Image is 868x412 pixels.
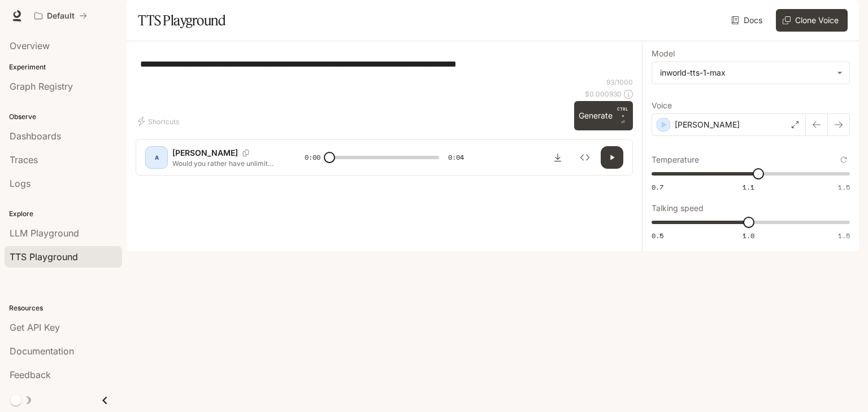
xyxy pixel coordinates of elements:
[838,182,850,192] span: 1.5
[585,89,622,99] p: $ 0.000930
[147,148,166,166] div: A
[448,152,464,163] span: 0:04
[652,62,849,84] div: inworld-tts-1-max
[574,101,633,130] button: GenerateCTRL +⏎
[546,146,569,169] button: Download audio
[238,150,254,156] button: Copy Voice ID
[138,9,225,32] h1: TTS Playground
[172,147,238,159] p: [PERSON_NAME]
[136,112,184,130] button: Shortcuts
[776,9,848,32] button: Clone Voice
[652,231,663,240] span: 0.5
[652,156,699,164] p: Temperature
[652,182,663,192] span: 0.7
[617,106,628,126] p: ⏎
[743,182,754,192] span: 1.1
[617,106,628,119] p: CTRL +
[47,11,75,21] p: Default
[172,159,277,168] p: Would you rather have unlimited free movie tickets 🎟️ or free popcorn + drinks forever 🍿🥤?
[29,5,92,27] button: All workspaces
[606,77,633,87] p: 93 / 1000
[305,152,320,163] span: 0:00
[660,67,831,78] div: inworld-tts-1-max
[574,146,596,169] button: Inspect
[652,50,675,58] p: Model
[675,119,740,130] p: [PERSON_NAME]
[652,204,704,212] p: Talking speed
[652,102,672,109] p: Voice
[729,9,767,32] a: Docs
[837,154,850,166] button: Reset to default
[838,231,850,240] span: 1.5
[743,231,754,240] span: 1.0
